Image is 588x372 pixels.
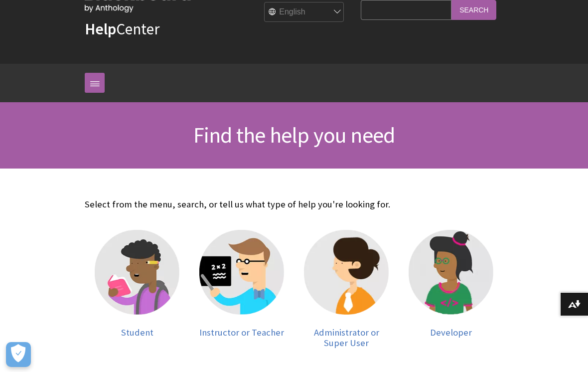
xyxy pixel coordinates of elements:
[95,230,179,315] img: Student
[409,230,493,349] a: Developer
[199,230,284,349] a: Instructor Instructor or Teacher
[121,327,153,338] span: Student
[199,230,284,315] img: Instructor
[304,230,389,349] a: Administrator Administrator or Super User
[85,19,116,39] strong: Help
[199,327,284,338] span: Instructor or Teacher
[6,342,31,367] button: Open Preferences
[85,19,159,39] a: HelpCenter
[95,230,179,349] a: Student Student
[85,198,503,211] p: Select from the menu, search, or tell us what type of help you're looking for.
[430,327,472,338] span: Developer
[304,230,389,315] img: Administrator
[314,327,379,349] span: Administrator or Super User
[265,2,344,22] select: Site Language Selector
[193,121,395,149] span: Find the help you need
